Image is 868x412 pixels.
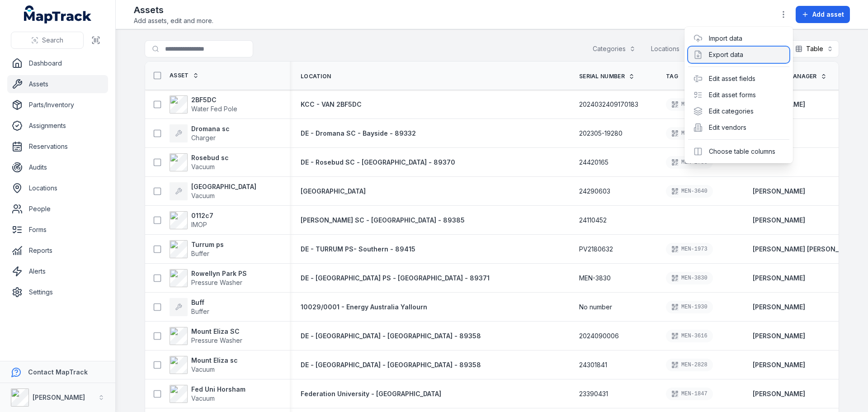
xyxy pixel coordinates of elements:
div: Edit asset forms [688,87,789,103]
div: Edit categories [688,103,789,119]
div: Edit asset fields [688,71,789,87]
div: Export data [688,47,789,63]
div: Choose table columns [688,143,789,160]
div: Edit vendors [688,119,789,136]
a: Import data [709,34,742,43]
